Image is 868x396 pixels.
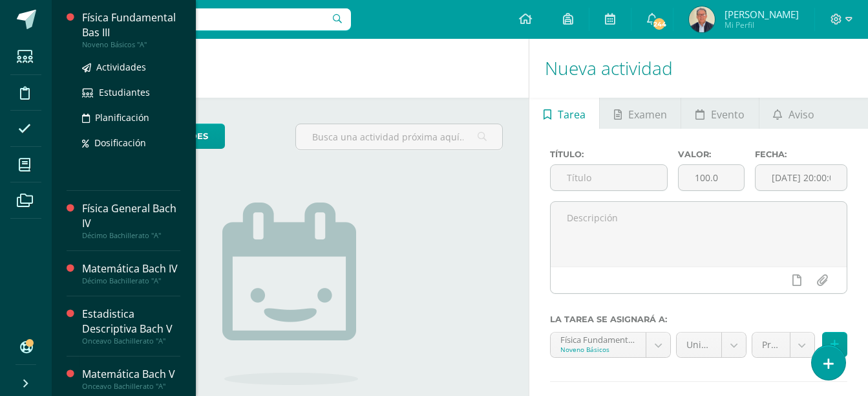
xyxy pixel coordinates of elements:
[686,333,712,357] span: Unidad 4
[82,10,180,40] div: Física Fundamental Bas III
[82,261,180,276] div: Matemática Bach IV
[689,6,715,32] img: 385d9a0064c6fd6996549f29431cb4ef.png
[82,85,180,100] a: Estudiantes
[82,336,180,346] div: Onceavo Bachillerato "A"
[628,99,667,130] span: Examen
[545,39,852,98] h1: Nueva actividad
[652,17,666,31] span: 244
[755,149,847,159] label: Fecha:
[550,149,668,159] label: Título:
[82,231,180,240] div: Décimo Bachillerato "A"
[551,333,670,357] a: Física Fundamental Bas III 'A'Noveno Básicos
[725,8,799,21] span: [PERSON_NAME]
[679,165,744,190] input: Puntos máximos
[82,201,180,231] div: Física General Bach IV
[82,40,180,49] div: Noveno Básicos "A"
[789,99,814,130] span: Aviso
[82,307,180,346] a: Estadistica Descriptiva Bach VOnceavo Bachillerato "A"
[681,98,758,129] a: Evento
[82,261,180,285] a: Matemática Bach IVDécimo Bachillerato "A"
[96,61,146,73] span: Actividades
[550,314,847,324] label: La tarea se asignará a:
[82,201,180,240] a: Física General Bach IVDécimo Bachillerato "A"
[222,203,358,385] img: no_activities.png
[551,165,667,190] input: Título
[752,333,814,357] a: Prueba Final. Unidad 4 (20.0%)
[560,345,636,354] div: Noveno Básicos
[560,333,636,345] div: Física Fundamental Bas III 'A'
[82,135,180,150] a: Dosificación
[762,333,780,357] span: Prueba Final. Unidad 4 (20.0%)
[678,149,745,159] label: Valor:
[82,307,180,336] div: Estadistica Descriptiva Bach V
[82,276,180,285] div: Décimo Bachillerato "A"
[82,10,180,49] a: Física Fundamental Bas IIINoveno Básicos "A"
[82,60,180,74] a: Actividades
[677,333,746,357] a: Unidad 4
[529,98,599,129] a: Tarea
[296,124,502,149] input: Busca una actividad próxima aquí...
[82,110,180,125] a: Planificación
[558,99,586,130] span: Tarea
[756,165,847,190] input: Fecha de entrega
[95,111,149,124] span: Planificación
[725,19,799,30] span: Mi Perfil
[99,86,150,98] span: Estudiantes
[67,39,513,98] h1: Actividades
[60,8,351,30] input: Busca un usuario...
[711,99,745,130] span: Evento
[94,137,146,149] span: Dosificación
[600,98,681,129] a: Examen
[759,98,829,129] a: Aviso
